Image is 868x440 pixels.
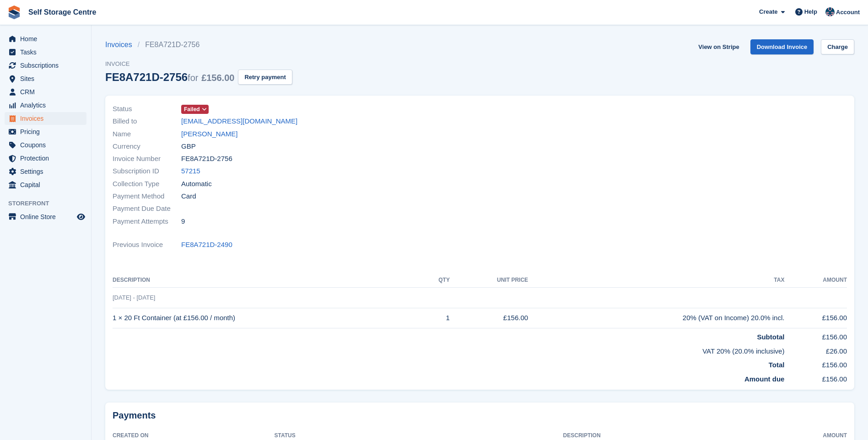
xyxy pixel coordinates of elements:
[20,72,75,85] span: Sites
[757,333,784,341] strong: Subtotal
[113,191,181,202] span: Payment Method
[528,273,784,288] th: Tax
[181,166,200,177] a: 57215
[113,240,181,250] span: Previous Invoice
[181,179,212,189] span: Automatic
[188,73,198,83] span: for
[20,152,75,165] span: Protection
[20,139,75,151] span: Coupons
[5,152,86,165] a: menu
[75,211,86,222] a: Preview store
[113,343,784,357] td: VAT 20% (20.0% inclusive)
[105,71,234,83] div: FE8A721D-2756
[5,165,86,178] a: menu
[421,308,450,328] td: 1
[181,141,196,152] span: GBP
[450,273,528,288] th: Unit Price
[113,166,181,177] span: Subscription ID
[20,112,75,125] span: Invoices
[181,129,237,140] a: [PERSON_NAME]
[804,7,817,16] span: Help
[113,204,181,214] span: Payment Due Date
[20,99,75,112] span: Analytics
[181,154,232,164] span: FE8A721D-2756
[20,210,75,223] span: Online Store
[784,328,847,343] td: £156.00
[784,356,847,370] td: £156.00
[181,216,185,227] span: 9
[181,240,232,250] a: FE8A721D-2490
[421,273,450,288] th: QTY
[5,99,86,112] a: menu
[105,39,138,50] a: Invoices
[784,308,847,328] td: £156.00
[113,308,421,328] td: 1 × 20 Ft Container (at £156.00 / month)
[744,375,785,383] strong: Amount due
[201,73,234,83] span: £156.00
[5,59,86,72] a: menu
[105,59,292,69] span: Invoice
[528,313,784,323] div: 20% (VAT on Income) 20.0% incl.
[20,59,75,72] span: Subscriptions
[113,294,155,301] span: [DATE] - [DATE]
[113,273,421,288] th: Description
[113,179,181,189] span: Collection Type
[5,112,86,125] a: menu
[5,72,86,85] a: menu
[5,86,86,98] a: menu
[784,343,847,357] td: £26.00
[113,116,181,127] span: Billed to
[184,105,200,113] span: Failed
[25,5,100,20] a: Self Storage Centre
[836,8,860,17] span: Account
[181,116,297,127] a: [EMAIL_ADDRESS][DOMAIN_NAME]
[5,139,86,151] a: menu
[181,104,209,114] a: Failed
[825,7,835,16] img: Clair Cole
[695,39,743,54] a: View on Stripe
[759,7,777,16] span: Create
[821,39,854,54] a: Charge
[5,125,86,138] a: menu
[5,210,86,223] a: menu
[769,361,785,369] strong: Total
[20,86,75,98] span: CRM
[784,370,847,385] td: £156.00
[20,46,75,59] span: Tasks
[784,273,847,288] th: Amount
[113,129,181,140] span: Name
[113,410,847,421] h2: Payments
[20,125,75,138] span: Pricing
[8,199,91,208] span: Storefront
[450,308,528,328] td: £156.00
[113,141,181,152] span: Currency
[181,191,196,202] span: Card
[7,5,21,19] img: stora-icon-8386f47178a22dfd0bd8f6a31ec36ba5ce8667c1dd55bd0f319d3a0aa187defe.svg
[750,39,814,54] a: Download Invoice
[238,70,292,85] button: Retry payment
[105,39,292,50] nav: breadcrumbs
[5,32,86,45] a: menu
[5,178,86,191] a: menu
[20,32,75,45] span: Home
[20,165,75,178] span: Settings
[20,178,75,191] span: Capital
[113,154,181,164] span: Invoice Number
[113,216,181,227] span: Payment Attempts
[113,104,181,114] span: Status
[5,46,86,59] a: menu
